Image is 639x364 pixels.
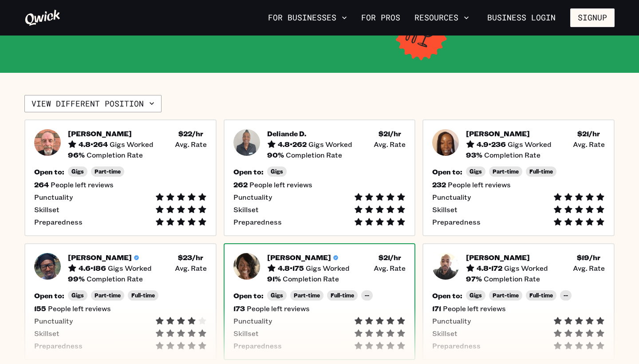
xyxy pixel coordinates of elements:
[278,140,307,149] h5: 4.8 • 262
[267,150,284,159] h5: 90 %
[87,274,143,283] span: Completion Rate
[283,274,339,283] span: Completion Rate
[573,264,605,273] span: Avg. Rate
[34,193,73,202] span: Punctuality
[480,8,563,27] a: Business Login
[504,264,548,273] span: Gigs Worked
[34,180,49,189] h5: 264
[379,253,401,262] h5: $ 21 /hr
[577,129,600,138] h5: $ 21 /hr
[34,304,46,313] h5: 155
[34,129,61,156] img: Pro headshot
[178,129,203,138] h5: $ 22 /hr
[68,150,85,159] h5: 96 %
[233,317,272,325] span: Punctuality
[233,291,264,300] h5: Open to:
[432,180,446,189] h5: 232
[267,253,331,262] h5: [PERSON_NAME]
[278,264,304,273] h5: 4.8 • 175
[411,10,473,25] button: Resources
[68,253,132,262] h5: [PERSON_NAME]
[48,304,111,313] span: People left reviews
[573,140,605,149] span: Avg. Rate
[331,292,354,299] span: Full-time
[264,10,351,25] button: For Businesses
[233,341,282,350] span: Preparedness
[108,264,152,273] span: Gigs Worked
[34,317,73,325] span: Punctuality
[484,274,540,283] span: Completion Rate
[68,129,132,138] h5: [PERSON_NAME]
[577,253,600,262] h5: $ 19 /hr
[358,10,404,25] a: For Pros
[432,291,462,300] h5: Open to:
[51,180,114,189] span: People left reviews
[71,168,84,175] span: Gigs
[422,119,615,236] button: Pro headshot[PERSON_NAME]4.9•236Gigs Worked$21/hr Avg. Rate93%Completion RateOpen to:GigsPart-tim...
[432,129,459,156] img: Pro headshot
[466,274,482,283] h5: 97 %
[374,140,406,149] span: Avg. Rate
[95,292,121,299] span: Part-time
[508,140,552,149] span: Gigs Worked
[34,218,83,226] span: Preparedness
[477,140,506,149] h5: 4.9 • 236
[432,329,458,338] span: Skillset
[469,168,482,175] span: Gigs
[294,292,320,299] span: Part-time
[422,243,615,360] button: Pro headshot[PERSON_NAME]4.8•172Gigs Worked$19/hr Avg. Rate97%Completion RateOpen to:GigsPart-tim...
[469,292,482,299] span: Gigs
[34,205,59,214] span: Skillset
[529,168,553,175] span: Full-time
[24,95,162,113] button: View different position
[432,205,458,214] span: Skillset
[271,168,283,175] span: Gigs
[306,264,350,273] span: Gigs Worked
[374,264,406,273] span: Avg. Rate
[95,168,121,175] span: Part-time
[466,129,530,138] h5: [PERSON_NAME]
[249,180,312,189] span: People left reviews
[233,167,264,176] h5: Open to:
[466,150,482,159] h5: 93 %
[175,264,207,273] span: Avg. Rate
[233,180,248,189] h5: 262
[271,292,283,299] span: Gigs
[484,150,540,159] span: Completion Rate
[233,205,259,214] span: Skillset
[233,253,260,280] img: Pro headshot
[24,119,217,236] button: Pro headshot[PERSON_NAME]4.8•264Gigs Worked$22/hr Avg. Rate96%Completion RateOpen to:GigsPart-tim...
[267,129,306,138] h5: Deliande D.
[286,150,342,159] span: Completion Rate
[79,264,106,273] h5: 4.6 • 186
[233,329,259,338] span: Skillset
[477,264,502,273] h5: 4.8 • 172
[432,193,471,202] span: Punctuality
[224,243,416,360] button: Pro headshot[PERSON_NAME]4.8•175Gigs Worked$21/hr Avg. Rate91%Completion RateOpen to:GigsPart-tim...
[267,274,281,283] h5: 91 %
[87,150,143,159] span: Completion Rate
[432,253,459,280] img: Pro headshot
[564,292,568,299] span: --
[24,243,217,360] button: Pro headshot[PERSON_NAME]4.6•186Gigs Worked$23/hr Avg. Rate99%Completion RateOpen to:GigsPart-tim...
[233,304,245,313] h5: 173
[224,119,416,236] button: Pro headshotDeliande D.4.8•262Gigs Worked$21/hr Avg. Rate90%Completion RateOpen to:Gigs262People ...
[34,253,61,280] img: Pro headshot
[175,140,207,149] span: Avg. Rate
[34,291,64,300] h5: Open to:
[432,304,441,313] h5: 171
[247,304,310,313] span: People left reviews
[79,140,108,149] h5: 4.8 • 264
[34,167,64,176] h5: Open to:
[432,341,481,350] span: Preparedness
[34,341,83,350] span: Preparedness
[71,292,84,299] span: Gigs
[131,292,155,299] span: Full-time
[466,253,530,262] h5: [PERSON_NAME]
